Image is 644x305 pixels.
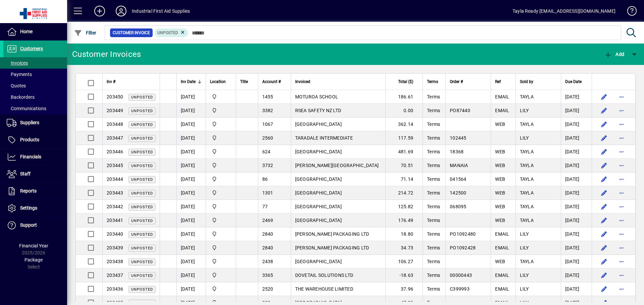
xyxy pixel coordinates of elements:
span: EMAIL [495,286,509,292]
span: Terms [427,259,440,264]
span: TAYLA [520,176,534,182]
span: Financials [20,154,41,159]
span: [PERSON_NAME] PACKAGING LTD [295,245,369,250]
span: Terms [427,94,440,99]
td: [DATE] [561,90,592,104]
span: 203439 [107,245,123,250]
span: 203444 [107,176,123,182]
td: [DATE] [561,145,592,159]
td: 362.14 [385,118,423,131]
button: More options [616,91,627,102]
span: 86 [262,176,268,182]
span: Quotes [7,83,26,88]
button: Add [89,5,110,17]
td: [DATE] [176,172,206,186]
span: 2560 [262,135,273,141]
span: LILY [520,108,529,113]
span: INDUSTRIAL FIRST AID SUPPLIES LTD [210,107,232,114]
span: PO1092480 [450,231,476,237]
div: Account # [262,78,287,85]
a: Home [3,23,67,40]
div: Sold by [520,78,557,85]
td: [DATE] [561,131,592,145]
span: Support [20,222,37,228]
span: 3382 [262,108,273,113]
span: Unposted [131,123,153,127]
td: [DATE] [561,159,592,172]
td: 106.27 [385,255,423,269]
span: 203438 [107,259,123,264]
span: Terms [427,286,440,292]
button: Edit [599,215,609,226]
span: DOVETAIL SOLUTIONS LTD [295,273,354,278]
span: INDUSTRIAL FIRST AID SUPPLIES LTD [210,189,232,197]
button: Edit [599,146,609,157]
td: 214.72 [385,186,423,200]
button: More options [616,105,627,116]
td: 481.69 [385,145,423,159]
span: 203448 [107,122,123,127]
span: 2520 [262,286,273,292]
mat-chip: Customer Invoice Status: Unposted [155,28,189,37]
button: More options [616,174,627,184]
td: [DATE] [561,241,592,255]
button: Edit [599,91,609,102]
span: [PERSON_NAME][GEOGRAPHIC_DATA] [295,163,379,168]
span: Customers [20,46,43,51]
span: [GEOGRAPHIC_DATA] [295,176,342,182]
span: 203443 [107,190,123,196]
span: Unposted [131,274,153,278]
span: 142500 [450,190,467,196]
button: More options [616,215,627,226]
td: [DATE] [561,186,592,200]
span: 3365 [262,273,273,278]
a: Reports [3,183,67,200]
span: INDUSTRIAL FIRST AID SUPPLIES LTD [210,134,232,142]
span: Suppliers [20,120,39,125]
a: Knowledge Base [622,1,636,23]
td: [DATE] [176,255,206,269]
button: More options [616,229,627,239]
div: Industrial First Aid Supplies [132,6,190,16]
td: [DATE] [176,118,206,131]
span: Unposted [157,30,178,35]
span: Terms [427,78,438,85]
button: Profile [110,5,132,17]
span: INDUSTRIAL FIRST AID SUPPLIES LTD [210,148,232,155]
span: Terms [427,231,440,237]
span: Unposted [131,150,153,154]
span: TAYLA [520,218,534,223]
a: Financials [3,149,67,165]
td: -18.63 [385,269,423,282]
span: Settings [20,205,37,211]
span: Financial Year [19,243,48,248]
span: [GEOGRAPHIC_DATA] [295,149,342,154]
div: Ref [495,78,511,85]
button: Edit [599,201,609,212]
td: 71.14 [385,172,423,186]
td: [DATE] [176,282,206,296]
span: Unposted [131,136,153,141]
span: Inv # [107,78,115,85]
button: Edit [599,187,609,198]
button: More options [616,270,627,281]
div: Location [210,78,232,85]
span: [GEOGRAPHIC_DATA] [295,122,342,127]
span: Unposted [131,246,153,250]
a: Quotes [3,80,67,91]
span: Total ($) [398,78,413,85]
td: 117.59 [385,131,423,145]
span: Terms [427,273,440,278]
td: [DATE] [176,200,206,214]
td: [DATE] [176,145,206,159]
span: INDUSTRIAL FIRST AID SUPPLIES LTD [210,244,232,251]
span: [GEOGRAPHIC_DATA] [295,204,342,209]
span: 2438 [262,259,273,264]
span: Location [210,78,226,85]
td: [DATE] [176,227,206,241]
span: Invoices [7,60,28,66]
td: 176.49 [385,214,423,227]
button: More options [616,187,627,198]
a: Invoices [3,57,67,69]
span: 77 [262,204,268,209]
